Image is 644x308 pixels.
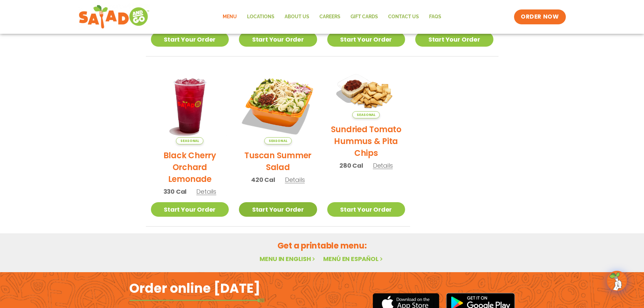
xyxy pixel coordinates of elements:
[239,67,317,145] img: Product photo for Tuscan Summer Salad
[239,202,317,217] a: Start Your Order
[163,187,187,196] span: 330 Cal
[218,9,242,25] a: Menu
[352,111,380,118] span: Seasonal
[280,9,314,25] a: About Us
[151,149,229,185] h2: Black Cherry Orchard Lemonade
[176,137,203,144] span: Seasonal
[239,32,317,47] a: Start Your Order
[129,280,260,297] h2: Order online [DATE]
[424,9,446,25] a: FAQs
[327,123,405,159] h2: Sundried Tomato Hummus & Pita Chips
[146,240,498,252] h2: Get a printable menu:
[260,255,316,263] a: Menu in English
[373,161,393,170] span: Details
[285,175,305,184] span: Details
[151,32,229,47] a: Start Your Order
[151,67,229,145] img: Product photo for Black Cherry Orchard Lemonade
[239,149,317,173] h2: Tuscan Summer Salad
[196,187,216,196] span: Details
[242,9,280,25] a: Locations
[79,3,150,30] img: new-SAG-logo-768×292
[264,137,292,144] span: Seasonal
[314,9,346,25] a: Careers
[218,9,446,25] nav: Menu
[514,9,565,24] a: ORDER NOW
[383,9,424,25] a: Contact Us
[251,175,275,184] span: 420 Cal
[323,255,384,263] a: Menú en español
[327,32,405,47] a: Start Your Order
[415,32,493,47] a: Start Your Order
[339,161,363,170] span: 280 Cal
[521,13,559,21] span: ORDER NOW
[327,67,405,119] img: Product photo for Sundried Tomato Hummus & Pita Chips
[607,271,626,290] img: wpChatIcon
[129,299,265,302] img: fork
[327,202,405,217] a: Start Your Order
[151,202,229,217] a: Start Your Order
[346,9,383,25] a: GIFT CARDS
